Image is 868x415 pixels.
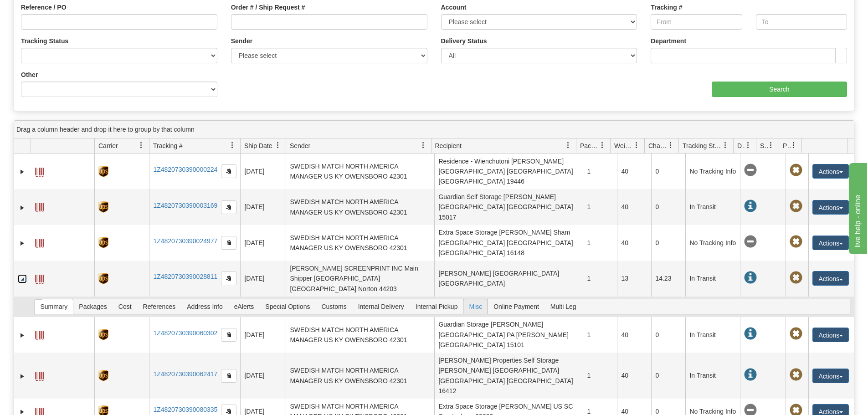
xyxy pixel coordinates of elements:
[614,141,633,150] span: Weight
[286,261,434,296] td: [PERSON_NAME] SCREENPRINT INC Main Shipper [GEOGRAPHIC_DATA] [GEOGRAPHIC_DATA] Norton 44203
[98,273,108,284] img: 8 - UPS
[35,299,73,314] span: Summary
[441,3,467,12] label: Account
[629,138,644,153] a: Weight filter column settings
[286,225,434,261] td: SWEDISH MATCH NORTH AMERICA MANAGER US KY OWENSBORO 42301
[98,166,108,177] img: 8 - UPS
[290,141,310,150] span: Sender
[583,261,617,296] td: 1
[812,236,849,250] button: Actions
[18,167,27,176] a: Expand
[286,189,434,225] td: SWEDISH MATCH NORTH AMERICA MANAGER US KY OWENSBORO 42301
[434,317,583,353] td: Guardian Storage [PERSON_NAME] [GEOGRAPHIC_DATA] PA [PERSON_NAME][GEOGRAPHIC_DATA] 15101
[583,189,617,225] td: 1
[244,141,272,150] span: Ship Date
[790,369,802,381] span: Pickup Not Assigned
[21,36,68,46] label: Tracking Status
[648,141,668,150] span: Charge
[617,317,651,353] td: 40
[488,299,544,314] span: Online Payment
[434,189,583,225] td: Guardian Self Storage [PERSON_NAME] [GEOGRAPHIC_DATA] [GEOGRAPHIC_DATA] 15017
[786,138,801,153] a: Pickup Status filter column settings
[617,154,651,189] td: 40
[240,353,286,399] td: [DATE]
[790,164,802,177] span: Pickup Not Assigned
[229,299,260,314] span: eAlerts
[744,272,757,284] span: In Transit
[744,369,757,381] span: In Transit
[651,261,685,296] td: 14.23
[583,154,617,189] td: 1
[712,82,847,97] input: Search
[651,225,685,261] td: 0
[763,138,779,153] a: Shipment Issues filter column settings
[316,299,352,314] span: Customs
[740,138,756,153] a: Delivery Status filter column settings
[737,141,745,150] span: Delivery Status
[651,3,682,12] label: Tracking #
[181,299,228,314] span: Address Info
[21,70,38,79] label: Other
[744,200,757,213] span: In Transit
[434,353,583,399] td: [PERSON_NAME] Properties Self Storage [PERSON_NAME] [GEOGRAPHIC_DATA] [GEOGRAPHIC_DATA] [GEOGRAPH...
[18,239,27,248] a: Expand
[685,189,740,225] td: In Transit
[286,154,434,189] td: SWEDISH MATCH NORTH AMERICA MANAGER US KY OWENSBORO 42301
[18,372,27,381] a: Expand
[560,138,576,153] a: Recipient filter column settings
[221,272,236,285] button: Copy to clipboard
[685,261,740,296] td: In Transit
[685,154,740,189] td: No Tracking Info
[812,328,849,342] button: Actions
[651,154,685,189] td: 0
[812,164,849,179] button: Actions
[240,154,286,189] td: [DATE]
[617,225,651,261] td: 40
[18,331,27,340] a: Expand
[260,299,315,314] span: Special Options
[463,299,488,314] span: Misc
[153,273,217,280] a: 1Z4820730390028811
[134,138,149,153] a: Carrier filter column settings
[14,121,854,138] div: grid grouping header
[790,236,802,248] span: Pickup Not Assigned
[744,164,757,177] span: No Tracking Info
[153,237,217,245] a: 1Z4820730390024977
[21,3,67,12] label: Reference / PO
[812,271,849,286] button: Actions
[718,138,733,153] a: Tracking Status filter column settings
[663,138,678,153] a: Charge filter column settings
[18,203,27,212] a: Expand
[651,189,685,225] td: 0
[545,299,582,314] span: Multi Leg
[73,299,112,314] span: Packages
[98,370,108,381] img: 8 - UPS
[790,328,802,340] span: Pickup Not Assigned
[221,164,236,178] button: Copy to clipboard
[685,225,740,261] td: No Tracking Info
[441,36,487,46] label: Delivery Status
[35,368,44,382] a: Label
[783,141,791,150] span: Pickup Status
[410,299,463,314] span: Internal Pickup
[7,5,84,16] div: live help - online
[286,353,434,399] td: SWEDISH MATCH NORTH AMERICA MANAGER US KY OWENSBORO 42301
[240,225,286,261] td: [DATE]
[756,14,847,30] input: To
[651,36,686,46] label: Department
[595,138,610,153] a: Packages filter column settings
[98,237,108,248] img: 8 - UPS
[98,141,118,150] span: Carrier
[617,353,651,399] td: 40
[35,199,44,214] a: Label
[685,317,740,353] td: In Transit
[435,141,462,150] span: Recipient
[138,299,181,314] span: References
[651,14,742,30] input: From
[113,299,137,314] span: Cost
[153,406,217,413] a: 1Z4820730390080335
[286,317,434,353] td: SWEDISH MATCH NORTH AMERICA MANAGER US KY OWENSBORO 42301
[225,138,240,153] a: Tracking # filter column settings
[221,200,236,214] button: Copy to clipboard
[812,200,849,215] button: Actions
